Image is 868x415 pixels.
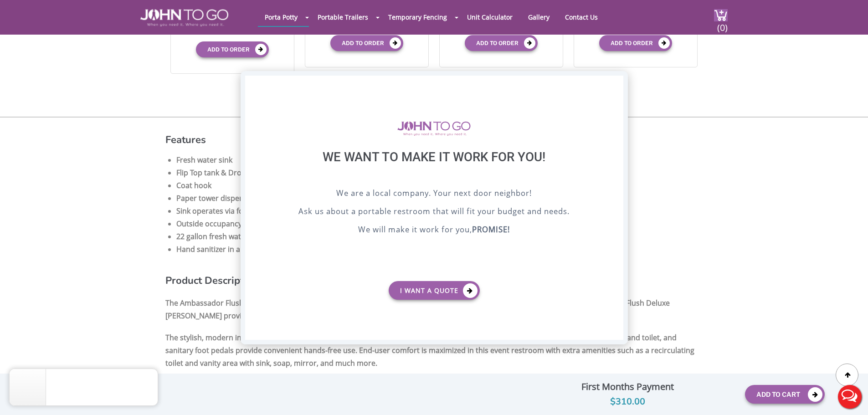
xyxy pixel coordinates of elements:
[609,76,623,91] div: X
[472,224,510,235] b: PROMISE!
[389,281,480,300] a: I want a Quote
[268,149,601,187] div: We want to make it work for you!
[832,379,868,415] button: Live Chat
[268,205,601,219] p: Ask us about a portable restroom that will fit your budget and needs.
[268,224,601,237] p: We will make it work for you,
[268,187,601,201] p: We are a local company. Your next door neighbor!
[397,121,471,136] img: logo of viptogo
